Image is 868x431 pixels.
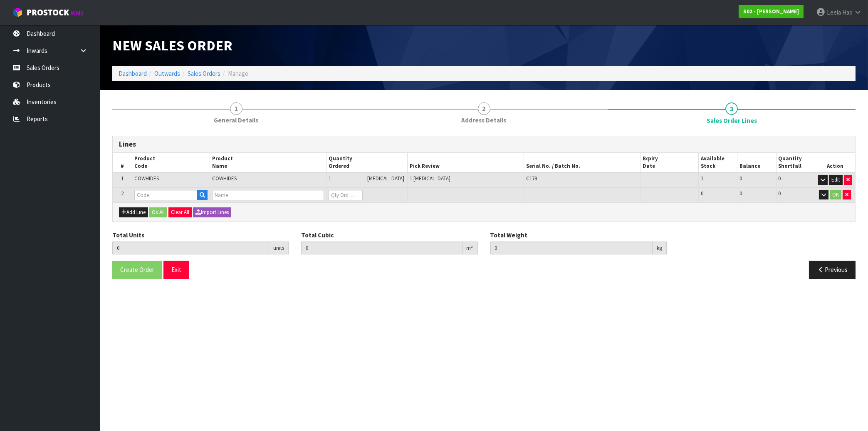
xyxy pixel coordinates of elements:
[154,70,180,77] a: Outwards
[490,231,528,239] label: Total Weight
[707,116,757,125] span: Sales Order Lines
[134,190,198,200] input: Code
[776,153,815,173] th: Quantity Shortfall
[653,242,667,255] div: kg
[301,242,462,254] input: Total Cubic
[269,242,289,255] div: units
[168,207,192,217] button: Clear All
[112,231,144,239] label: Total Units
[478,102,490,115] span: 2
[329,190,363,200] input: Qty Ordered
[121,175,124,182] span: 1
[809,261,856,279] button: Previous
[193,207,231,217] button: Import Lines
[230,102,242,115] span: 1
[112,36,232,54] span: New Sales Order
[119,140,849,148] h3: Lines
[827,8,841,16] span: Leela
[779,190,781,197] span: 0
[410,175,450,182] span: 1 [MEDICAL_DATA]
[326,153,407,173] th: Quantity Ordered
[120,266,154,274] span: Create Order
[301,231,334,239] label: Total Cubic
[119,207,148,217] button: Add Line
[210,153,326,173] th: Product Name
[132,153,210,173] th: Product Code
[640,153,698,173] th: Expiry Date
[134,175,159,182] span: COWHIDES
[119,70,147,77] a: Dashboard
[739,175,742,182] span: 0
[701,190,703,197] span: 0
[526,175,537,182] span: C179
[113,153,132,173] th: #
[188,70,220,77] a: Sales Orders
[112,242,269,254] input: Total Units
[112,261,162,279] button: Create Order
[524,153,640,173] th: Serial No. / Batch No.
[701,175,703,182] span: 1
[698,153,737,173] th: Available Stock
[842,8,853,16] span: Hao
[121,190,124,197] span: 2
[212,190,324,200] input: Name
[149,207,167,217] button: Ok All
[163,261,189,279] button: Exit
[737,153,776,173] th: Balance
[214,116,258,125] span: General Details
[830,190,841,200] button: OK
[490,242,653,254] input: Total Weight
[408,153,524,173] th: Pick Review
[12,7,23,17] img: cube-alt.png
[367,175,404,182] span: [MEDICAL_DATA]
[739,190,742,197] span: 0
[71,9,84,17] small: WMS
[743,8,799,15] strong: S02 - [PERSON_NAME]
[329,175,331,182] span: 1
[228,70,248,77] span: Manage
[112,130,856,285] span: Sales Order Lines
[27,7,69,18] span: ProStock
[212,175,237,182] span: COWHIDES
[462,242,478,255] div: m³
[462,116,507,125] span: Address Details
[725,102,738,115] span: 3
[815,153,855,173] th: Action
[829,175,843,185] button: Edit
[779,175,781,182] span: 0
